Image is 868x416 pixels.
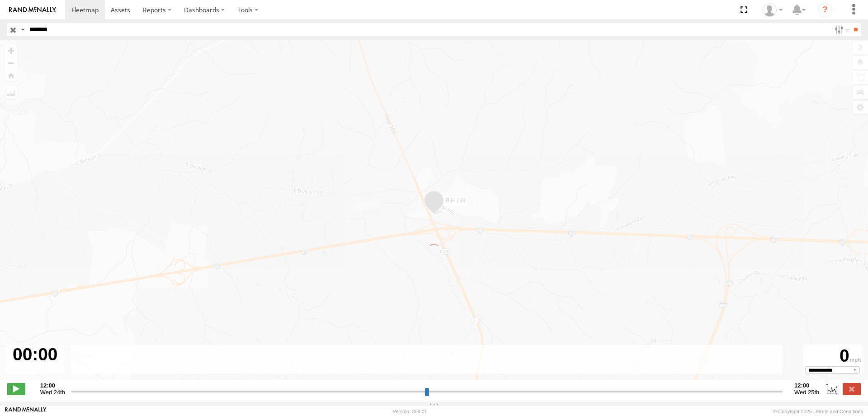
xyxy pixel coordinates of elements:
[393,409,427,414] div: Version: 308.01
[805,346,861,366] div: 0
[19,23,26,36] label: Search Query
[815,409,863,414] a: Terms and Conditions
[794,389,819,396] span: Wed 25th
[40,389,65,396] span: Wed 24th
[9,7,56,13] img: rand-logo.svg
[759,3,786,17] div: Nele .
[843,383,861,395] label: Close
[5,407,47,416] a: Visit our Website
[794,382,819,389] strong: 12:00
[831,23,850,36] label: Search Filter Options
[818,3,832,17] i: ?
[773,409,863,414] div: © Copyright 2025 -
[40,382,65,389] strong: 12:00
[7,383,25,395] label: Play/Stop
